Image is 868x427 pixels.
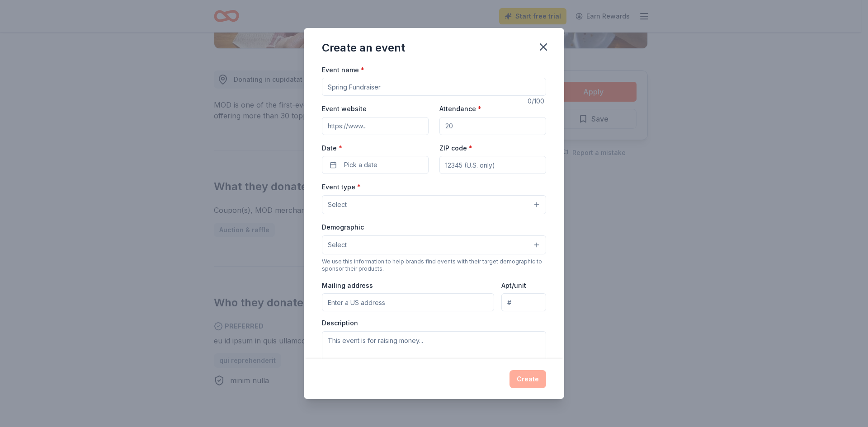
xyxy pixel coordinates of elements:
input: 12345 (U.S. only) [439,156,546,174]
span: Pick a date [344,160,377,170]
div: Create an event [322,41,405,55]
label: Event type [322,183,361,192]
div: We use this information to help brands find events with their target demographic to sponsor their... [322,258,546,272]
button: Select [322,195,546,214]
label: Attendance [439,104,481,113]
span: Select [328,199,347,210]
input: https://www... [322,117,429,135]
input: Spring Fundraiser [322,78,546,96]
button: Select [322,235,546,254]
label: Description [322,319,358,328]
label: Apt/unit [501,281,526,290]
label: Event name [322,66,364,75]
span: Select [328,239,347,250]
button: Pick a date [322,156,429,174]
div: 0 /100 [528,96,546,107]
label: Date [322,144,429,153]
label: ZIP code [439,144,472,153]
label: Mailing address [322,281,373,290]
input: 20 [439,117,546,135]
label: Demographic [322,223,364,232]
label: Event website [322,104,367,113]
input: Enter a US address [322,293,494,311]
input: # [501,293,546,311]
